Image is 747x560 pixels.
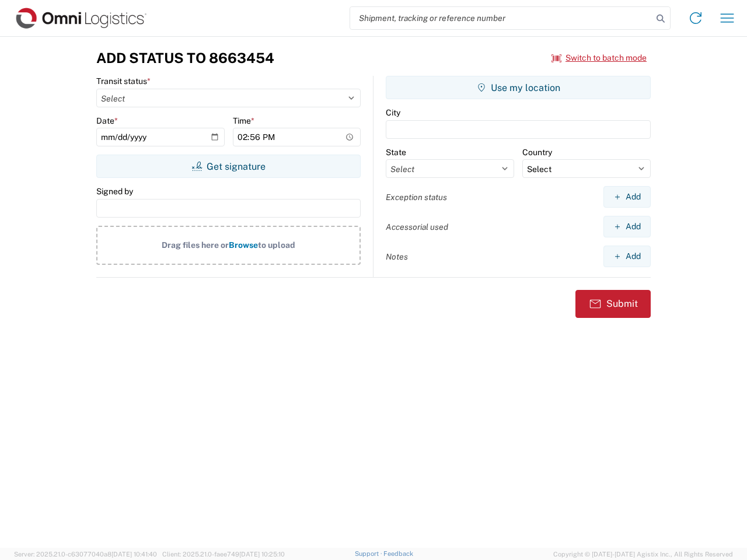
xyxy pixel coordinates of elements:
[355,550,384,557] a: Support
[551,48,647,68] button: Switch to batch mode
[162,240,229,250] span: Drag files here or
[111,551,157,558] span: [DATE] 10:41:40
[386,147,406,157] label: State
[258,240,295,250] span: to upload
[229,240,258,250] span: Browse
[575,290,651,318] button: Submit
[14,551,157,558] span: Server: 2025.21.0-c63077040a8
[386,76,651,99] button: Use my location
[96,76,151,86] label: Transit status
[386,222,448,232] label: Accessorial used
[522,147,552,157] label: Country
[386,192,447,202] label: Exception status
[386,107,400,118] label: City
[162,551,285,558] span: Client: 2025.21.0-faee749
[553,549,733,559] span: Copyright © [DATE]-[DATE] Agistix Inc., All Rights Reserved
[96,155,361,178] button: Get signature
[603,246,651,267] button: Add
[350,7,652,29] input: Shipment, tracking or reference number
[96,50,274,66] h3: Add Status to 8663454
[383,550,413,557] a: Feedback
[603,216,651,237] button: Add
[96,186,133,197] label: Signed by
[386,251,408,262] label: Notes
[239,551,285,558] span: [DATE] 10:25:10
[603,186,651,208] button: Add
[96,116,118,126] label: Date
[233,116,254,126] label: Time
